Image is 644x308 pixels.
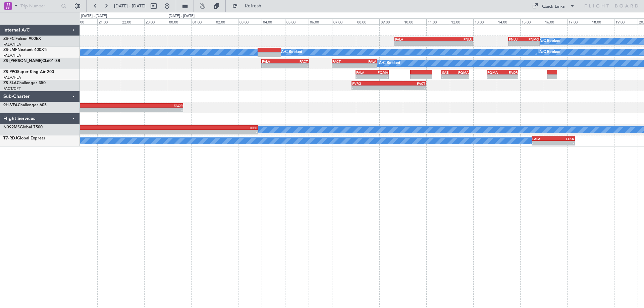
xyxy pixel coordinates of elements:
[97,18,121,24] div: 21:00
[3,37,41,41] a: ZS-FCIFalcon 900EX
[542,3,565,10] div: Quick Links
[473,18,497,24] div: 13:00
[3,103,18,107] span: 9H-VFA
[3,136,17,140] span: T7-RDJ
[395,42,434,46] div: -
[168,18,191,24] div: 00:00
[114,3,146,9] span: [DATE] - [DATE]
[144,18,168,24] div: 23:00
[3,125,43,129] a: N392MSGlobal 7500
[285,64,308,68] div: -
[239,4,267,8] span: Refresh
[487,75,502,79] div: -
[434,37,472,41] div: FNLU
[532,137,553,141] div: FALA
[497,18,520,24] div: 14:00
[96,108,182,112] div: -
[426,18,450,24] div: 11:00
[3,75,21,80] a: FALA/HLA
[455,70,469,74] div: FQMA
[20,1,59,11] input: Trip Number
[74,18,97,24] div: 20:00
[509,37,524,41] div: FNLU
[567,18,591,24] div: 17:00
[356,75,372,79] div: -
[532,141,553,145] div: -
[3,59,60,63] a: ZS-[PERSON_NAME]CL601-3R
[379,18,403,24] div: 09:00
[281,47,302,57] div: A/C Booked
[285,59,308,63] div: FACT
[3,136,45,140] a: T7-RDJGlobal Express
[3,53,21,58] a: FALA/HLA
[520,18,544,24] div: 15:00
[3,81,46,85] a: ZS-SLAChallenger 350
[442,75,455,79] div: -
[524,37,539,41] div: FNMO
[591,18,614,24] div: 18:00
[434,42,472,46] div: -
[529,1,578,11] button: Quick Links
[215,18,238,24] div: 02:00
[487,70,502,74] div: FQMA
[352,86,389,90] div: -
[509,42,524,46] div: -
[3,59,42,63] span: ZS-[PERSON_NAME]
[352,81,389,85] div: FVRG
[3,48,17,52] span: ZS-LMF
[389,86,425,90] div: -
[120,130,257,134] div: -
[3,48,47,52] a: ZS-LMFNextant 400XTi
[3,37,15,41] span: ZS-FCI
[3,70,54,74] a: ZS-PPGSuper King Air 200
[120,126,257,130] div: TBPB
[372,70,388,74] div: FQMA
[379,58,400,68] div: A/C Booked
[3,125,20,129] span: N392MS
[121,18,144,24] div: 22:00
[309,18,332,24] div: 06:00
[539,47,560,57] div: A/C Booked
[3,70,17,74] span: ZS-PPG
[502,75,518,79] div: -
[169,13,195,19] div: [DATE] - [DATE]
[3,42,21,47] a: FALA/HLA
[356,18,379,24] div: 08:00
[356,70,372,74] div: FALA
[524,42,539,46] div: -
[614,18,638,24] div: 19:00
[191,18,215,24] div: 01:00
[355,64,376,68] div: -
[3,81,17,85] span: ZS-SLA
[262,18,285,24] div: 04:00
[238,18,262,24] div: 03:00
[403,18,426,24] div: 10:00
[455,75,469,79] div: -
[389,81,425,85] div: FACT
[229,1,269,11] button: Refresh
[3,103,47,107] a: 9H-VFAChallenger 605
[502,70,518,74] div: FAOR
[332,18,356,24] div: 07:00
[372,75,388,79] div: -
[395,37,434,41] div: FALA
[544,18,567,24] div: 16:00
[3,86,21,91] a: FACT/CPT
[332,59,354,63] div: FACT
[285,18,309,24] div: 05:00
[553,137,574,141] div: FLKK
[81,13,107,19] div: [DATE] - [DATE]
[442,70,455,74] div: SABI
[262,59,285,63] div: FALA
[262,64,285,68] div: -
[539,36,560,46] div: A/C Booked
[332,64,354,68] div: -
[553,141,574,145] div: -
[450,18,473,24] div: 12:00
[355,59,376,63] div: FALA
[96,104,182,108] div: FAOR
